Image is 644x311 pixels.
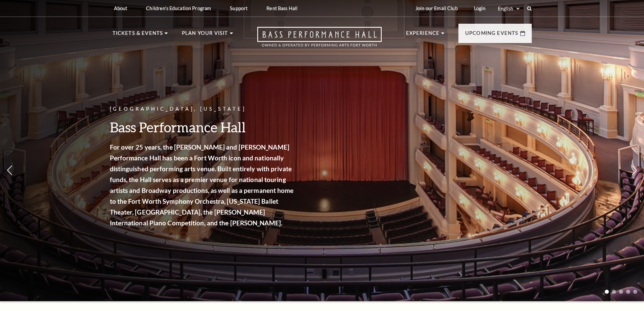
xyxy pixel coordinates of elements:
[230,5,247,11] p: Support
[110,143,294,227] strong: For over 25 years, the [PERSON_NAME] and [PERSON_NAME] Performance Hall has been a Fort Worth ico...
[113,29,163,41] p: Tickets & Events
[497,5,521,12] select: Select:
[406,29,440,41] p: Experience
[110,105,296,113] p: [GEOGRAPHIC_DATA], [US_STATE]
[266,5,297,11] p: Rent Bass Hall
[114,5,127,11] p: About
[182,29,228,41] p: Plan Your Visit
[146,5,211,11] p: Children's Education Program
[110,118,296,136] h3: Bass Performance Hall
[465,29,519,41] p: Upcoming Events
